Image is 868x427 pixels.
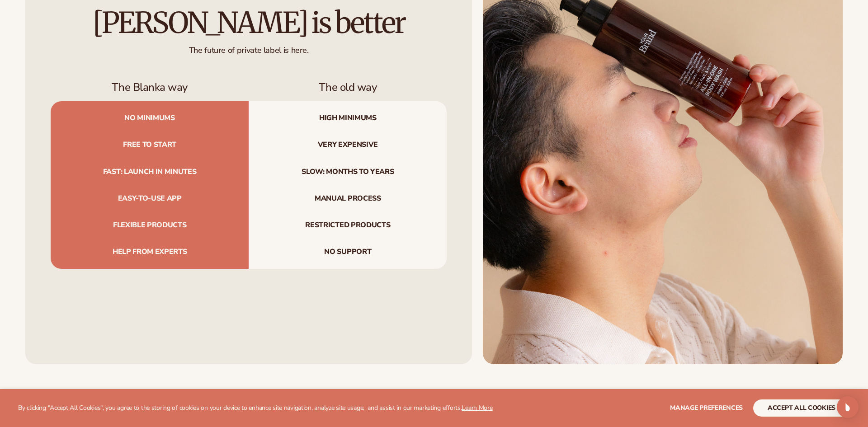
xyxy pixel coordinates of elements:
[670,399,743,417] button: Manage preferences
[753,399,850,417] button: accept all cookies
[51,212,249,239] span: Flexible products
[249,101,447,131] span: High minimums
[51,101,249,131] span: No minimums
[249,185,447,212] span: Manual process
[249,81,447,94] h3: The old way
[249,159,447,185] span: Slow: months to years
[51,81,249,94] h3: The Blanka way
[51,239,249,269] span: Help from experts
[249,131,447,158] span: Very expensive
[51,131,249,158] span: Free to start
[249,212,447,239] span: Restricted products
[18,404,493,412] p: By clicking "Accept All Cookies", you agree to the storing of cookies on your device to enhance s...
[51,38,447,56] div: The future of private label is here.
[51,8,447,38] h2: [PERSON_NAME] is better
[837,396,859,418] div: Open Intercom Messenger
[462,404,492,412] a: Learn More
[670,404,743,412] span: Manage preferences
[249,239,447,269] span: No support
[51,159,249,185] span: Fast: launch in minutes
[51,185,249,212] span: Easy-to-use app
